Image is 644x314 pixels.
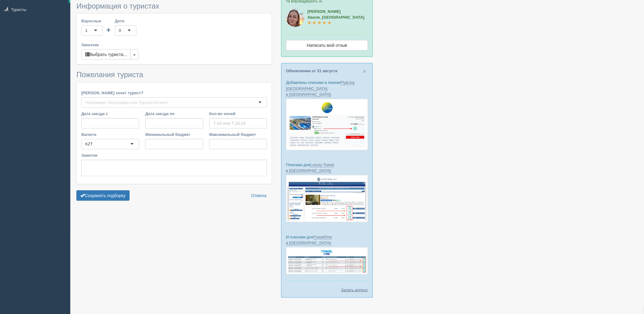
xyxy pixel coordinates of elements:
[76,70,143,79] span: Пожелания туриста
[145,132,203,137] label: Минимальный бюджет
[307,9,365,25] a: [PERSON_NAME]Хвиля, [GEOGRAPHIC_DATA]
[286,235,332,245] a: TravelOne в [GEOGRAPHIC_DATA]
[145,111,203,117] label: Дата заезда по
[286,80,368,97] p: Добавлены плюсики в поиске :
[363,68,366,74] button: Close
[363,68,366,75] span: ×
[286,99,368,150] img: fly-joy-de-proposal-crm-for-travel-agency.png
[247,190,270,201] a: Отмена
[85,28,87,34] div: 1
[76,2,272,10] h3: Информация о туристах
[81,152,267,158] label: Заметки
[209,111,267,117] label: Кол-во ночей
[81,18,103,24] label: Взрослые
[341,287,368,293] a: Задать вопрос
[209,118,267,129] input: 7-10 или 7,10,14
[81,49,131,60] button: Выбрать туриста...
[286,247,368,275] img: travel-one-%D0%BF%D1%96%D0%B4%D0%B1%D1%96%D1%80%D0%BA%D0%B0-%D1%81%D1%80%D0%BC-%D0%B4%D0%BB%D1%8F...
[81,42,267,48] label: Заказчик
[286,162,368,174] p: Плюсики для :
[85,141,93,147] div: KZT
[81,132,139,137] label: Валюта
[286,163,334,173] a: Luxury Travel в [GEOGRAPHIC_DATA]
[76,190,130,201] button: Сохранить подборку
[115,18,136,24] label: Дети
[286,234,368,246] p: И плюсики для :
[81,90,267,96] label: [PERSON_NAME] хочет турист?
[85,99,170,106] input: Например: Мальдивы или Турция+Египет
[119,28,121,34] div: 0
[286,80,355,97] a: Fly&Joy [GEOGRAPHIC_DATA] в [GEOGRAPHIC_DATA]
[286,69,337,73] a: Обновления от 31 августа
[286,175,368,222] img: luxury-travel-%D0%BF%D0%BE%D0%B4%D0%B1%D0%BE%D1%80%D0%BA%D0%B0-%D1%81%D1%80%D0%BC-%D0%B4%D0%BB%D1...
[286,40,368,50] a: Написать мой отзыв
[209,132,267,137] label: Максимальный бюджет
[81,111,139,117] label: Дата заезда с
